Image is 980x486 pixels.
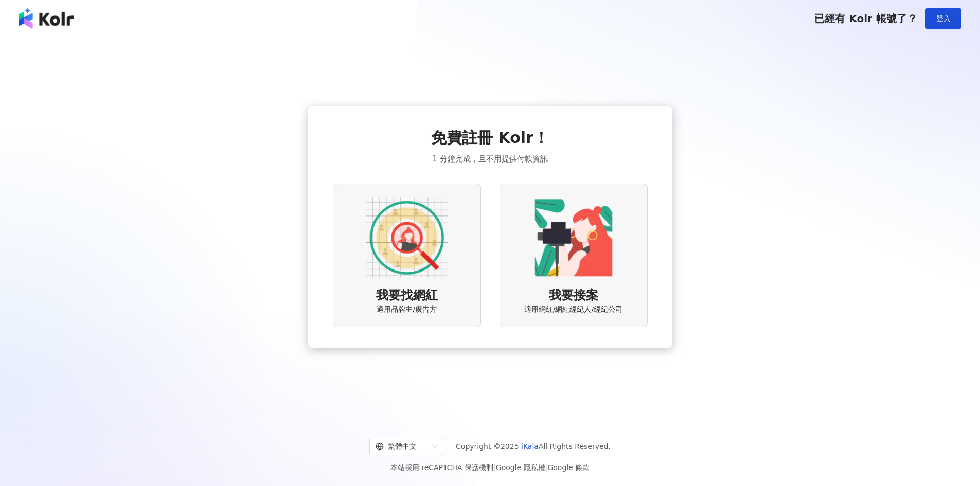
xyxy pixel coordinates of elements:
[432,153,547,165] span: 1 分鐘完成，且不用提供付款資訊
[493,463,496,472] span: |
[19,8,74,29] img: logo
[390,461,590,474] span: 本站採用 reCAPTCHA 保護機制
[496,463,545,472] a: Google 隱私權
[376,287,438,304] span: 我要找網紅
[925,8,961,29] button: 登入
[532,196,615,279] img: KOL identity option
[936,14,951,23] span: 登入
[366,196,448,279] img: AD identity option
[814,12,917,25] span: 已經有 Kolr 帳號了？
[549,287,598,304] span: 我要接案
[377,304,437,315] span: 適用品牌主/廣告方
[456,440,611,453] span: Copyright © 2025 All Rights Reserved.
[547,463,590,472] a: Google 條款
[521,442,539,451] a: iKala
[545,463,548,472] span: |
[524,304,622,315] span: 適用網紅/網紅經紀人/經紀公司
[431,127,549,149] span: 免費註冊 Kolr！
[376,438,428,455] div: 繁體中文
